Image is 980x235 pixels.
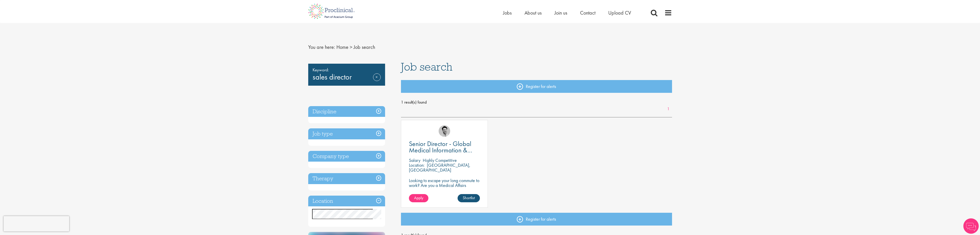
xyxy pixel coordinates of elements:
[423,157,457,163] p: Highly Competitive
[458,194,480,202] a: Shortlist
[963,218,979,234] img: Chatbot
[308,196,385,207] h3: Location
[409,139,472,161] span: Senior Director - Global Medical Information & Medical Affairs
[401,60,452,74] span: Job search
[336,44,348,50] a: breadcrumb link
[401,98,672,106] span: 1 result(s) found
[308,64,385,86] div: sales director
[354,44,375,50] span: Job search
[308,44,335,50] span: You are here:
[409,194,428,202] a: Apply
[308,173,385,184] h3: Therapy
[414,195,423,200] span: Apply
[401,80,672,93] a: Register for alerts
[409,157,420,163] span: Salary
[401,213,672,226] a: Register for alerts
[524,9,542,16] a: About us
[409,178,480,197] p: Looking to escape your long commute to work? Are you a Medical Affairs Professional? Unlock your ...
[580,9,595,16] a: Contact
[409,162,470,173] p: [GEOGRAPHIC_DATA], [GEOGRAPHIC_DATA]
[608,9,631,16] a: Upload CV
[409,141,480,153] a: Senior Director - Global Medical Information & Medical Affairs
[665,106,672,112] a: 1
[4,216,69,231] iframe: reCAPTCHA
[308,106,385,117] h3: Discipline
[373,73,381,88] a: Remove
[554,9,567,16] a: Join us
[308,128,385,139] h3: Job type
[350,44,352,50] span: >
[308,151,385,162] h3: Company type
[409,162,425,168] span: Location:
[503,9,512,16] a: Jobs
[439,125,450,137] img: Thomas Pinnock
[313,66,381,73] span: Keyword:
